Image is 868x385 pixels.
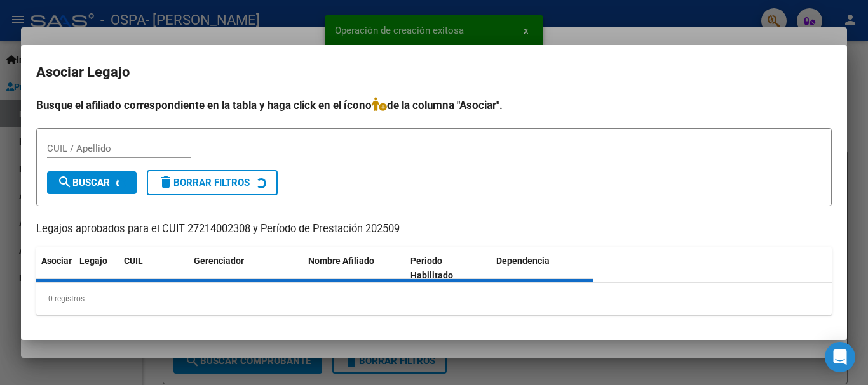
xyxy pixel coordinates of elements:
span: Nombre Afiliado [308,256,374,266]
span: Borrar Filtros [158,177,250,188]
mat-icon: delete [158,174,173,190]
datatable-header-cell: Gerenciador [189,247,303,289]
span: Gerenciador [194,256,244,266]
button: Buscar [47,171,137,194]
div: 0 registros [36,283,832,315]
datatable-header-cell: Dependencia [491,247,593,289]
h4: Busque el afiliado correspondiente en la tabla y haga click en el ícono de la columna "Asociar". [36,97,832,114]
datatable-header-cell: Nombre Afiliado [303,247,405,289]
button: Borrar Filtros [147,170,278,195]
p: Legajos aprobados para el CUIT 27214002308 y Período de Prestación 202509 [36,221,832,237]
span: Dependencia [496,256,550,266]
mat-icon: search [57,174,72,190]
datatable-header-cell: Periodo Habilitado [405,247,491,289]
span: CUIL [124,256,143,266]
datatable-header-cell: Asociar [36,247,74,289]
span: Asociar [41,256,72,266]
div: Open Intercom Messenger [825,342,855,372]
h2: Asociar Legajo [36,60,832,84]
span: Periodo Habilitado [410,256,453,280]
span: Buscar [57,177,110,188]
span: Legajo [79,256,107,266]
datatable-header-cell: Legajo [74,247,119,289]
datatable-header-cell: CUIL [119,247,189,289]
